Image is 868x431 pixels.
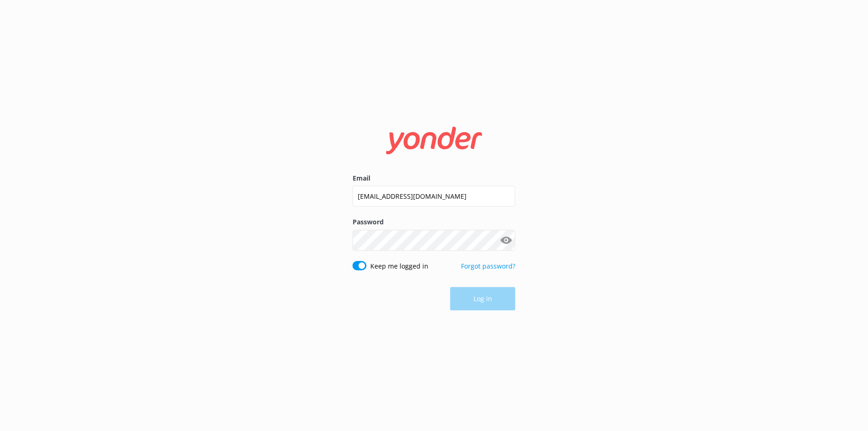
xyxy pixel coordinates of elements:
[353,217,515,227] label: Password
[461,262,515,270] a: Forgot password?
[370,261,428,271] label: Keep me logged in
[353,186,515,207] input: user@emailaddress.com
[353,173,515,183] label: Email
[497,231,515,249] button: Show password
